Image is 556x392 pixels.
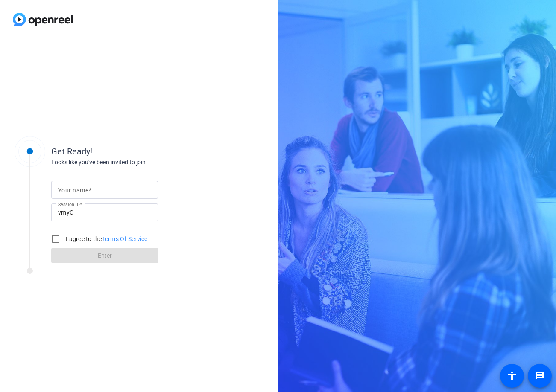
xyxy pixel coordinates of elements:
div: Get Ready! [51,145,222,158]
div: Looks like you've been invited to join [51,158,222,167]
a: Terms Of Service [102,235,148,242]
mat-label: Session ID [58,202,80,207]
mat-icon: message [535,371,545,381]
label: I agree to the [64,235,148,243]
mat-icon: accessibility [507,371,517,381]
mat-label: Your name [58,187,88,194]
